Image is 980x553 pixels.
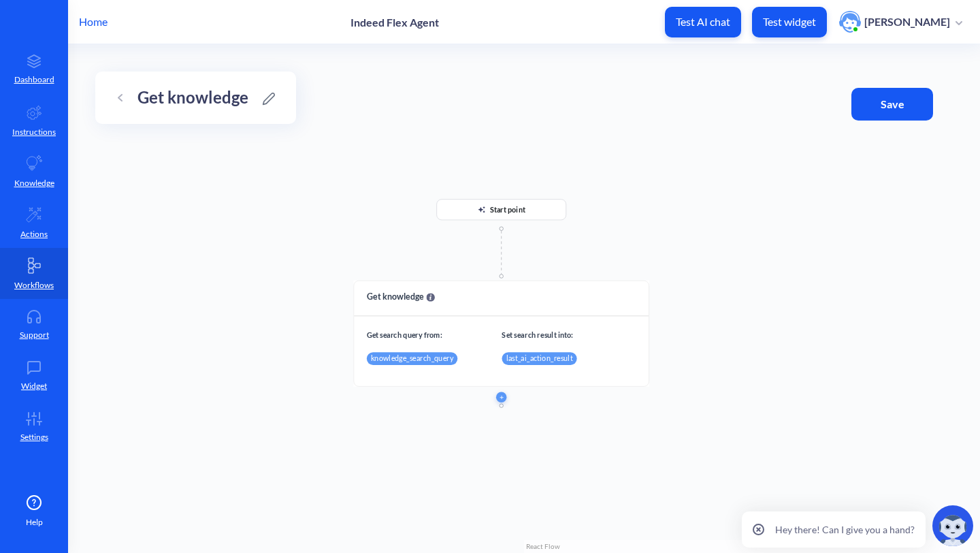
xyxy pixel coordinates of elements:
div: Get knowledgeGet search query from:Set search result into:knowledge_search_querylast_ai_action_re... [353,281,649,387]
p: Hey there! Can I give you a hand? [775,522,915,537]
button: Test widget [752,7,827,37]
p: Test widget [763,15,816,29]
p: Widget [21,380,47,392]
a: React Flow attribution [526,542,560,550]
button: Save [851,88,933,121]
p: Knowledge [14,177,54,189]
button: Test AI chat [665,7,741,37]
p: Home [79,14,108,30]
p: Dashboard [14,74,54,86]
p: Workflows [14,279,54,291]
div: knowledge_search_query [367,352,457,365]
p: Support [20,329,49,341]
p: [PERSON_NAME] [864,14,950,29]
p: Get search query from: [367,329,497,340]
div: Start point [490,199,525,220]
span: Help [26,516,43,528]
p: Indeed Flex Agent [350,16,439,29]
div: last_ai_action_result [502,352,576,365]
span: Save [861,97,924,112]
p: Set search result into: [502,329,632,340]
img: user photo [839,11,861,33]
p: Settings [20,431,48,443]
span: Get knowledge [367,290,435,303]
p: Actions [20,228,48,240]
p: Test AI chat [676,15,730,29]
h3: Get knowledge [137,88,248,108]
button: user photo[PERSON_NAME] [832,10,969,34]
img: copilot-icon.svg [932,505,973,546]
div: Start point [353,199,649,235]
p: Instructions [12,126,56,138]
